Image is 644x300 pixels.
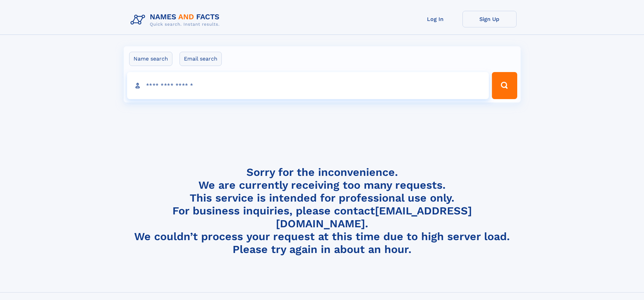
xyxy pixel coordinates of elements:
[180,52,222,66] label: Email search
[128,166,517,256] h4: Sorry for the inconvenience. We are currently receiving too many requests. This service is intend...
[128,11,225,29] img: Logo Names and Facts
[129,52,172,66] label: Name search
[492,72,517,99] button: Search Button
[408,11,462,27] a: Log In
[127,72,489,99] input: search input
[276,204,472,230] a: [EMAIL_ADDRESS][DOMAIN_NAME]
[462,11,517,27] a: Sign Up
